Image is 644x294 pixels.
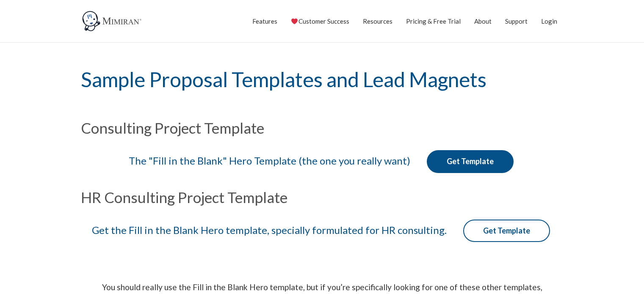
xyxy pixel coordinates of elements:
a: Features [252,11,277,32]
h2: HR Consulting Project Template [81,190,564,205]
a: Pricing & Free Trial [406,11,461,32]
span: The "Fill in the Blank" Hero Template (the one you really want) [129,154,410,167]
a: Login [541,11,557,32]
h2: Consulting Project Template [81,121,564,135]
a: Support [505,11,528,32]
a: Get Template [463,220,550,242]
span: Get the Fill in the Blank Hero template, specially formulated for HR consulting. [92,224,447,236]
a: Resources [363,11,392,32]
a: Customer Success [291,11,349,32]
img: Mimiran CRM [81,11,144,32]
a: Get Template [427,150,514,173]
a: About [474,11,492,32]
h1: Sample Proposal Templates and Lead Magnets [81,43,564,116]
img: ❤️ [291,18,298,25]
